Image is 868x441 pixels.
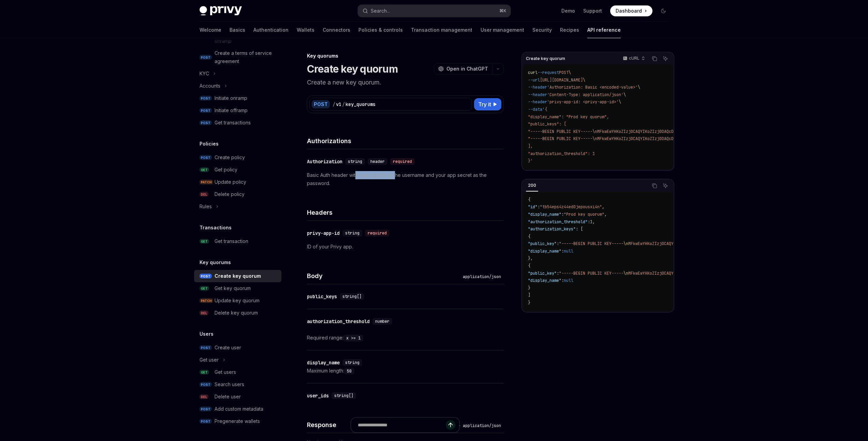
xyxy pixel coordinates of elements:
[200,96,212,101] span: POST
[638,85,640,90] span: \
[215,94,247,102] div: Initiate onramp
[590,219,592,225] span: 1
[194,104,281,117] a: POSTInitiate offramp
[583,77,585,83] span: \
[215,237,248,245] div: Get transaction
[194,366,281,378] a: GETGet users
[528,92,547,97] span: --header
[345,230,359,236] span: string
[194,117,281,129] a: POSTGet transactions
[547,92,623,97] span: 'Content-Type: application/json'
[345,101,376,108] div: key_quorums
[528,271,557,276] span: "public_key"
[307,334,504,342] div: Required range:
[307,367,504,375] div: Maximum length:
[307,271,460,280] h4: Body
[623,241,628,246] span: \n
[215,309,258,317] div: Delete key quorum
[215,368,236,376] div: Get users
[307,230,340,237] div: privy-app-id
[619,99,621,105] span: \
[307,78,504,87] p: Create a new key quorum.
[650,54,659,63] button: Copy the contents from the code block
[307,293,337,300] div: public_keys
[200,108,212,113] span: POST
[588,219,590,225] span: :
[557,241,559,246] span: :
[307,136,504,146] h4: Authorizations
[194,307,281,319] a: DELDelete key quorum
[592,219,595,225] span: ,
[602,204,604,210] span: ,
[215,380,244,389] div: Search users
[194,270,281,282] a: POSTCreate key quorum
[215,106,248,115] div: Initiate offramp
[661,54,670,63] button: Ask AI
[200,22,221,38] a: Welcome
[194,282,281,294] a: GETGet key quorum
[342,294,362,299] span: string[]
[307,63,398,75] h1: Create key quorum
[616,7,642,14] span: Dashboard
[307,392,329,399] div: user_ids
[528,285,530,291] span: }
[333,101,335,108] div: /
[194,354,281,366] button: Toggle Get user section
[215,153,245,162] div: Create policy
[628,271,781,276] span: MFkwEwYHKoZIzj0CAQYIKoZIzj0DAQcDQgAErzZtQr/bMIh3Y8f9ZqseB9i/AfjQ
[538,70,559,75] span: --request
[200,298,213,303] span: PATCH
[348,159,362,164] span: string
[253,22,289,38] a: Authentication
[528,241,557,246] span: "public_key"
[200,70,209,78] div: KYC
[194,47,281,67] a: POSTCreate a terms of service agreement
[200,239,209,244] span: GET
[528,248,561,254] span: "display_name"
[526,181,538,189] div: 200
[559,70,569,75] span: POST
[532,22,552,38] a: Security
[200,155,212,160] span: POST
[194,176,281,188] a: PATCHUpdate policy
[629,56,639,61] p: cURL
[528,151,595,156] span: "authorization_threshold": 1
[528,85,547,90] span: --header
[200,180,213,185] span: PATCH
[194,92,281,104] a: POSTInitiate onramp
[307,52,504,59] div: Key quorums
[307,243,504,251] p: ID of your Privy app.
[215,296,260,305] div: Update key quorum
[528,107,542,112] span: --data
[499,8,506,14] span: ⌘ K
[528,114,609,120] span: "display_name": "Prod key quorum",
[540,204,602,210] span: "tb54eps4z44ed0jepousxi4n"
[336,101,341,108] div: v1
[528,278,561,283] span: "display_name"
[370,159,385,164] span: header
[312,100,330,108] div: POST
[215,284,251,292] div: Get key quorum
[460,273,504,280] div: application/json
[200,310,208,316] span: DEL
[559,271,623,276] span: "-----BEGIN PUBLIC KEY-----
[200,224,232,232] h5: Transactions
[358,22,403,38] a: Policies & controls
[623,92,626,97] span: \
[215,272,261,280] div: Create key quorum
[661,181,670,190] button: Ask AI
[200,407,212,412] span: POST
[200,419,212,424] span: POST
[307,158,342,165] div: Authorization
[658,5,669,16] button: Toggle dark mode
[343,335,363,341] code: x >= 1
[200,394,208,399] span: DEL
[587,22,621,38] a: API reference
[194,164,281,176] a: GETGet policy
[194,151,281,164] a: POSTCreate policy
[528,226,576,232] span: "authorization_keys"
[200,82,220,90] div: Accounts
[540,77,583,83] span: [URL][DOMAIN_NAME]
[528,77,540,83] span: --url
[358,417,446,432] input: Ask a question...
